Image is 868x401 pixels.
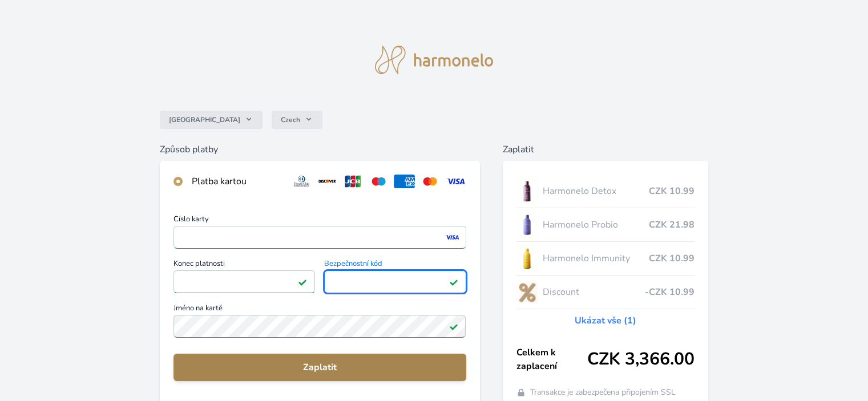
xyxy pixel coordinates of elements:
[179,229,461,245] iframe: Iframe pro číslo karty
[394,175,415,188] img: amex.svg
[449,277,458,286] img: Platné pole
[503,143,708,156] h6: Zaplatit
[329,274,461,290] iframe: Iframe pro bezpečnostní kód
[375,46,494,74] img: logo.svg
[516,346,587,373] span: Celkem k zaplacení
[173,305,466,315] span: Jméno na kartě
[542,218,648,232] span: Harmonelo Probio
[192,175,282,188] div: Platba kartou
[173,354,466,381] button: Zaplatit
[516,210,538,239] img: CLEAN_PROBIO_se_stinem_x-lo.jpg
[516,278,538,306] img: discount-lo.png
[317,175,338,188] img: discover.svg
[587,349,695,370] span: CZK 3,366.00
[649,184,695,198] span: CZK 10.99
[160,111,263,129] button: [GEOGRAPHIC_DATA]
[445,232,460,242] img: visa
[649,252,695,265] span: CZK 10.99
[649,218,695,232] span: CZK 21.98
[516,244,538,273] img: IMMUNITY_se_stinem_x-lo.jpg
[542,252,648,265] span: Harmonelo Immunity
[291,175,312,188] img: diners.svg
[160,143,479,156] h6: Způsob platby
[169,115,240,124] span: [GEOGRAPHIC_DATA]
[298,277,307,286] img: Platné pole
[173,315,466,338] input: Jméno na kartěPlatné pole
[542,285,644,299] span: Discount
[449,322,458,331] img: Platné pole
[575,314,636,327] a: Ukázat vše (1)
[342,175,364,188] img: jcb.svg
[173,260,315,270] span: Konec platnosti
[542,184,648,198] span: Harmonelo Detox
[445,175,466,188] img: visa.svg
[173,216,466,226] span: Číslo karty
[368,175,389,188] img: maestro.svg
[281,115,300,124] span: Czech
[516,177,538,205] img: DETOX_se_stinem_x-lo.jpg
[645,285,695,299] span: -CZK 10.99
[530,387,676,398] span: Transakce je zabezpečena připojením SSL
[272,111,322,129] button: Czech
[324,260,466,270] span: Bezpečnostní kód
[183,361,457,374] span: Zaplatit
[179,274,310,290] iframe: Iframe pro datum vypršení platnosti
[419,175,441,188] img: mc.svg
